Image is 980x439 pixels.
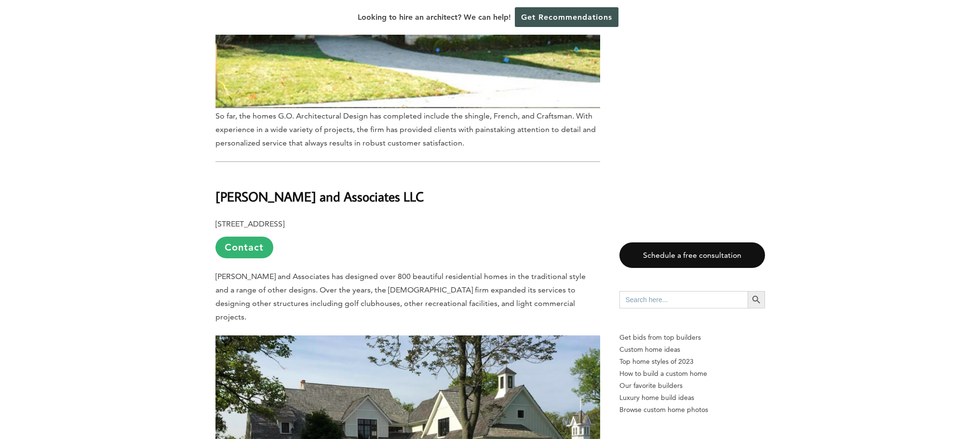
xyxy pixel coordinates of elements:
a: Custom home ideas [619,344,765,356]
svg: Search [751,294,762,305]
span: [PERSON_NAME] and Associates has designed over 800 beautiful residential homes in the traditional... [215,272,586,321]
a: Get Recommendations [515,7,618,27]
input: Search here... [619,291,748,308]
b: [STREET_ADDRESS] [215,219,284,228]
a: Schedule a free consultation [619,242,765,268]
a: Our favorite builders [619,380,765,392]
iframe: Drift Widget Chat Controller [932,391,968,427]
a: Browse custom home photos [619,404,765,416]
a: Contact [215,237,273,258]
a: Luxury home build ideas [619,392,765,404]
a: How to build a custom home [619,368,765,380]
b: [PERSON_NAME] and Associates LLC [215,188,424,205]
a: Top home styles of 2023 [619,356,765,368]
p: Get bids from top builders [619,332,765,344]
